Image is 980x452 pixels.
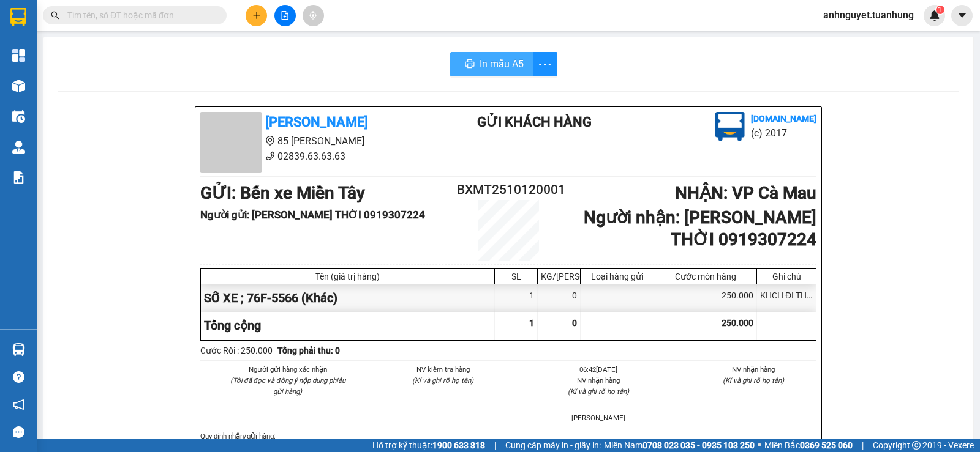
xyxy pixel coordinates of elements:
[200,209,425,221] b: Người gửi : [PERSON_NAME] THỜI 0919307224
[723,376,784,385] i: (Kí và ghi rõ họ tên)
[204,272,491,281] div: Tên (giá trị hàng)
[13,399,24,410] span: notification
[309,11,317,20] span: aim
[372,439,485,452] span: Hỗ trợ kỹ thuật:
[535,375,661,386] li: NV nhận hàng
[265,136,275,146] span: environment
[246,5,267,26] button: plus
[572,318,577,328] span: 0
[201,284,495,312] div: SỐ XE ; 76F-5566 (Khác)
[465,59,475,70] span: printer
[12,141,25,154] img: warehouse-icon
[643,440,755,450] strong: 0708 023 035 - 0935 103 250
[715,112,745,141] img: logo.jpg
[541,272,577,281] div: KG/[PERSON_NAME]
[274,5,296,26] button: file-add
[675,183,816,203] b: NHẬN : VP Cà Mau
[757,284,816,312] div: KHCH ĐI THEO XE
[10,8,26,26] img: logo-vxr
[505,439,601,452] span: Cung cấp máy in - giấy in:
[380,364,507,375] li: NV kiểm tra hàng
[252,11,261,20] span: plus
[303,5,324,26] button: aim
[277,346,340,355] b: Tổng phải thu: 0
[584,272,650,281] div: Loại hàng gửi
[929,10,940,21] img: icon-new-feature
[6,76,170,97] b: GỬI : Bến xe Miền Tây
[70,29,80,39] span: environment
[12,110,25,123] img: warehouse-icon
[813,7,924,23] span: anhnguyet.tuanhung
[457,180,560,200] h2: BXMT2510120001
[862,439,864,452] span: |
[70,45,80,54] span: phone
[230,376,345,396] i: (Tôi đã đọc và đồng ý nộp dung phiếu gửi hàng)
[691,364,817,375] li: NV nhận hàng
[538,284,581,312] div: 0
[412,376,473,385] i: (Kí và ghi rõ họ tên)
[533,57,557,72] span: more
[12,49,25,62] img: dashboard-icon
[936,6,944,14] sup: 1
[450,52,533,76] button: printerIn mẫu A5
[200,133,428,149] li: 85 [PERSON_NAME]
[200,344,273,357] div: Cước Rồi : 250.000
[533,52,557,76] button: more
[654,284,757,312] div: 250.000
[200,183,365,203] b: GỬI : Bến xe Miền Tây
[764,439,853,452] span: Miền Bắc
[584,207,816,250] b: Người nhận : [PERSON_NAME] THỜI 0919307224
[758,443,761,448] span: ⚪️
[751,114,816,124] b: [DOMAIN_NAME]
[51,11,59,20] span: search
[495,284,538,312] div: 1
[657,272,753,281] div: Cước món hàng
[67,9,212,22] input: Tìm tên, số ĐT hoặc mã đơn
[529,318,534,328] span: 1
[957,10,968,21] span: caret-down
[912,441,921,450] span: copyright
[498,272,534,281] div: SL
[800,440,853,450] strong: 0369 525 060
[432,440,485,450] strong: 1900 633 818
[13,426,24,438] span: message
[751,125,816,141] li: (c) 2017
[722,318,753,328] span: 250.000
[265,114,368,130] b: [PERSON_NAME]
[200,149,428,164] li: 02839.63.63.63
[225,364,351,375] li: Người gửi hàng xác nhận
[535,364,661,375] li: 06:42[DATE]
[12,80,25,92] img: warehouse-icon
[281,11,289,20] span: file-add
[12,343,25,356] img: warehouse-icon
[760,272,813,281] div: Ghi chú
[477,114,592,130] b: Gửi khách hàng
[13,371,24,383] span: question-circle
[70,8,173,23] b: [PERSON_NAME]
[265,151,275,161] span: phone
[568,387,629,396] i: (Kí và ghi rõ họ tên)
[6,27,233,42] li: 85 [PERSON_NAME]
[6,42,233,57] li: 02839.63.63.63
[951,5,973,26] button: caret-down
[604,439,755,452] span: Miền Nam
[480,56,524,72] span: In mẫu A5
[12,171,25,184] img: solution-icon
[204,318,261,333] span: Tổng cộng
[535,412,661,423] li: [PERSON_NAME]
[494,439,496,452] span: |
[938,6,942,14] span: 1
